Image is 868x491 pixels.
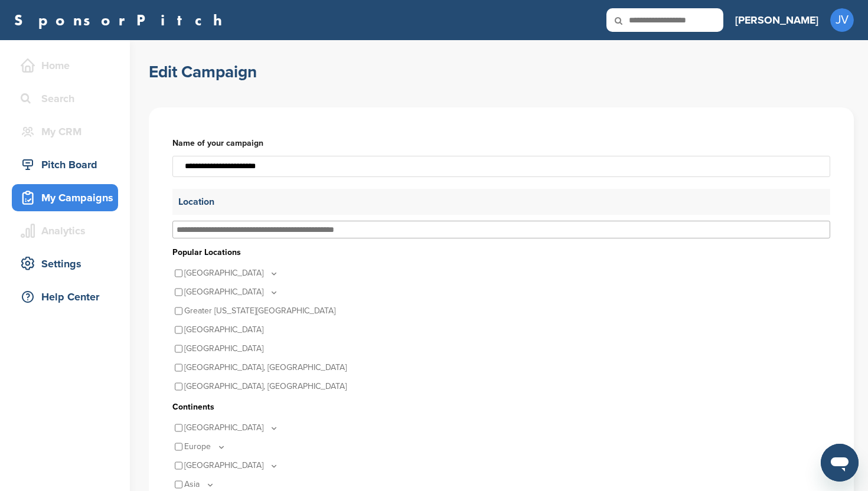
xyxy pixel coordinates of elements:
a: Help Center [12,283,118,310]
a: Search [12,85,118,112]
div: Analytics [18,220,118,241]
p: [GEOGRAPHIC_DATA] [184,264,279,283]
iframe: Button to launch messaging window [821,444,859,482]
p: [GEOGRAPHIC_DATA] [184,339,263,358]
p: [GEOGRAPHIC_DATA] [184,418,279,437]
h3: Continents [172,401,830,414]
div: Pitch Board [18,154,118,175]
a: Analytics [12,217,118,244]
div: My Campaigns [18,187,118,208]
a: SponsorPitch [14,12,230,28]
p: [GEOGRAPHIC_DATA], [GEOGRAPHIC_DATA] [184,358,347,377]
a: My CRM [12,118,118,145]
span: JV [830,8,854,32]
p: Location [172,189,830,215]
div: Help Center [18,286,118,307]
p: Greater [US_STATE][GEOGRAPHIC_DATA] [184,302,335,320]
p: Europe [184,437,226,456]
label: Name of your campaign [172,137,830,150]
h3: Popular Locations [172,246,830,259]
div: Home [18,55,118,76]
p: [GEOGRAPHIC_DATA], [GEOGRAPHIC_DATA] [184,377,347,396]
div: My CRM [18,121,118,142]
div: Settings [18,253,118,274]
p: [GEOGRAPHIC_DATA] [184,320,263,339]
a: [PERSON_NAME] [735,7,818,33]
a: My Campaigns [12,184,118,211]
a: Home [12,52,118,79]
p: [GEOGRAPHIC_DATA] [184,283,279,302]
div: Search [18,88,118,109]
a: Pitch Board [12,151,118,178]
h1: Edit Campaign [149,61,257,83]
p: [GEOGRAPHIC_DATA] [184,456,279,475]
h3: [PERSON_NAME] [735,12,818,28]
a: Settings [12,250,118,277]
